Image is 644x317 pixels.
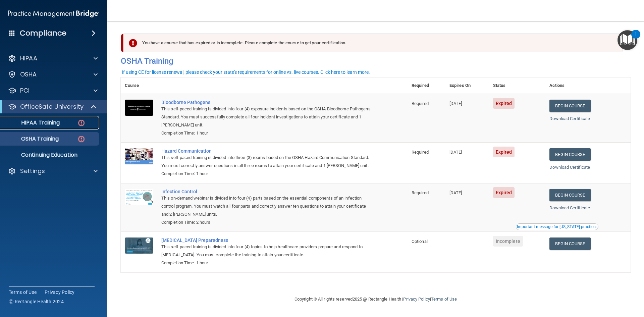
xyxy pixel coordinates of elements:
span: Expired [493,187,515,198]
iframe: Drift Widget Chat Controller [528,269,636,296]
a: PCI [8,87,98,95]
th: Actions [545,77,631,94]
div: Important message for [US_STATE] practices [517,225,597,229]
div: If using CE for license renewal, please check your state's requirements for online vs. live cours... [122,70,370,74]
span: Expired [493,147,515,157]
a: Bloodborne Pathogens [161,100,374,105]
th: Required [408,77,445,94]
a: Begin Course [549,100,590,112]
img: danger-circle.6113f641.png [77,135,86,143]
div: Completion Time: 2 hours [161,218,374,226]
a: Privacy Policy [45,289,75,296]
p: OSHA Training [4,136,59,142]
a: HIPAA [8,54,98,62]
div: Copyright © All rights reserved 2025 @ Rectangle Health | | [253,288,498,310]
a: Download Certificate [549,116,590,121]
a: Hazard Communication [161,148,374,154]
p: Settings [20,167,45,175]
span: Optional [412,239,428,244]
a: Download Certificate [549,165,590,170]
span: [DATE] [449,101,462,106]
th: Expires On [445,77,489,94]
a: Settings [8,167,98,175]
div: This on-demand webinar is divided into four (4) parts based on the essential components of an inf... [161,194,374,218]
a: Begin Course [549,189,590,201]
div: This self-paced training is divided into four (4) topics to help healthcare providers prepare and... [161,243,374,259]
div: 1 [635,34,637,43]
img: exclamation-circle-solid-danger.72ef9ffc.png [129,39,137,47]
p: HIPAA [20,54,37,62]
a: OSHA [8,70,98,78]
a: Begin Course [549,237,590,250]
button: Read this if you are a dental practitioner in the state of CA [516,223,598,230]
span: [DATE] [449,190,462,195]
a: Terms of Use [431,297,457,302]
p: OfficeSafe University [20,103,84,111]
p: OSHA [20,70,37,78]
a: Terms of Use [9,289,37,296]
span: Ⓒ Rectangle Health 2024 [9,298,64,305]
a: [MEDICAL_DATA] Preparedness [161,237,374,243]
p: HIPAA Training [4,119,60,126]
a: Infection Control [161,189,374,194]
div: Completion Time: 1 hour [161,170,374,178]
span: Required [412,101,429,106]
a: Privacy Policy [403,297,430,302]
span: Required [412,150,429,155]
div: This self-paced training is divided into three (3) rooms based on the OSHA Hazard Communication S... [161,154,374,170]
div: This self-paced training is divided into four (4) exposure incidents based on the OSHA Bloodborne... [161,105,374,129]
th: Status [489,77,546,94]
div: Completion Time: 1 hour [161,129,374,137]
a: OfficeSafe University [8,103,97,111]
img: danger-circle.6113f641.png [77,119,86,127]
span: Expired [493,98,515,109]
th: Course [121,77,157,94]
button: Open Resource Center, 1 new notification [618,30,637,50]
a: Begin Course [549,148,590,161]
a: Download Certificate [549,205,590,210]
div: Completion Time: 1 hour [161,259,374,267]
img: PMB logo [8,7,99,20]
p: PCI [20,87,30,95]
h4: Compliance [20,29,66,38]
span: Incomplete [493,236,523,247]
h4: OSHA Training [121,56,631,66]
span: Required [412,190,429,195]
p: Continuing Education [4,152,96,158]
span: [DATE] [449,150,462,155]
div: You have a course that has expired or is incomplete. Please complete the course to get your certi... [123,34,623,52]
button: If using CE for license renewal, please check your state's requirements for online vs. live cours... [121,69,371,75]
